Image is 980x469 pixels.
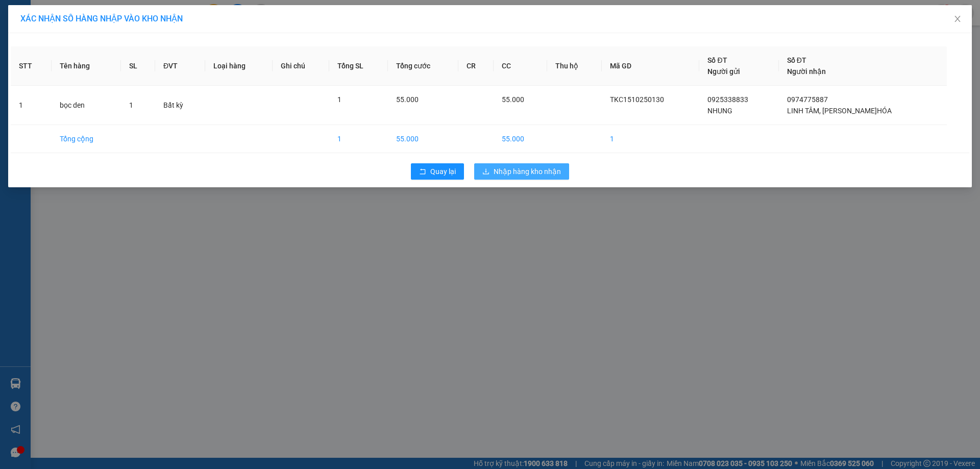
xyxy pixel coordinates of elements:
th: ĐVT [155,46,205,86]
span: NHUNG [707,107,732,115]
td: bọc den [52,86,121,125]
button: Close [943,5,972,34]
span: 55.000 [502,95,524,104]
button: rollbackQuay lại [411,163,464,180]
th: Tên hàng [52,46,121,86]
td: 1 [602,125,699,153]
th: CC [494,46,547,86]
span: Quay lại [430,166,456,177]
td: 1 [11,86,52,125]
th: SL [121,46,155,86]
td: Bất kỳ [155,86,205,125]
span: Người nhận [787,67,826,76]
span: Số ĐT [787,56,806,64]
span: rollback [419,168,426,176]
th: Thu hộ [547,46,602,86]
span: XÁC NHẬN SỐ HÀNG NHẬP VÀO KHO NHẬN [20,14,183,23]
td: 55.000 [494,125,547,153]
li: 271 - [PERSON_NAME] - [GEOGRAPHIC_DATA] - [GEOGRAPHIC_DATA] [95,25,427,38]
th: Tổng cước [388,46,458,86]
th: Ghi chú [273,46,329,86]
td: 55.000 [388,125,458,153]
img: logo.jpg [13,13,89,64]
button: downloadNhập hàng kho nhận [474,163,569,180]
span: TKC1510250130 [610,95,664,104]
span: download [482,168,489,176]
th: Loại hàng [205,46,273,86]
td: 1 [329,125,388,153]
b: GỬI : VP [GEOGRAPHIC_DATA] [13,69,152,104]
span: 55.000 [396,95,419,104]
span: Nhập hàng kho nhận [494,166,561,177]
span: 0925338833 [707,95,748,104]
span: 1 [337,95,341,104]
td: Tổng cộng [52,125,121,153]
span: 1 [129,101,133,109]
span: Số ĐT [707,56,727,64]
span: 0974775887 [787,95,828,104]
th: Tổng SL [329,46,388,86]
span: LINH TÂM, [PERSON_NAME]HÓA [787,107,892,115]
th: STT [11,46,52,86]
th: CR [458,46,494,86]
th: Mã GD [602,46,699,86]
span: close [953,15,962,23]
span: Người gửi [707,67,740,76]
